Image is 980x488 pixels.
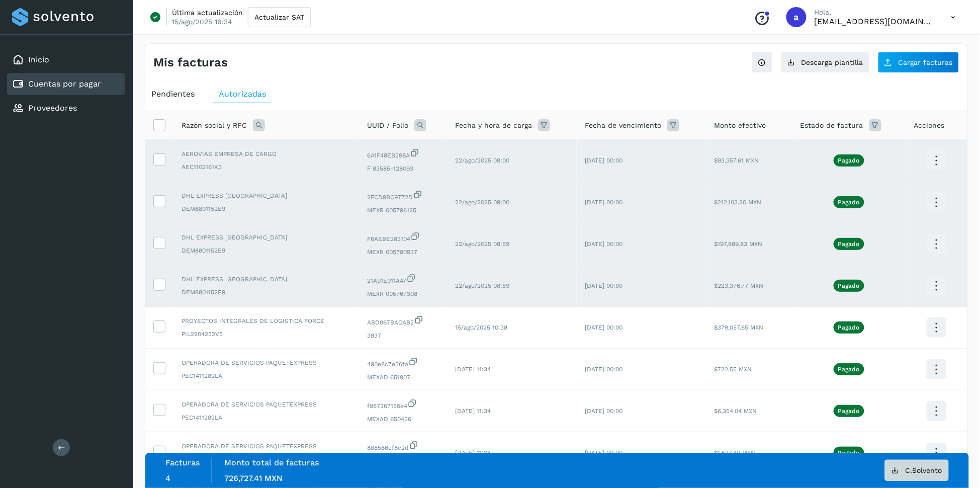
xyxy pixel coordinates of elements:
span: AEC1102161K3 [182,162,351,172]
span: 22/ago/2025 08:59 [455,282,509,289]
span: $1,527.40 MXN [714,449,755,456]
span: [DATE] 00:00 [585,408,622,415]
span: Descarga plantilla [801,59,863,66]
span: OPERADORA DE SERVICIOS PAQUETEXPRESS [182,400,351,409]
span: Estado de factura [800,120,863,131]
p: Pagado [838,282,860,289]
p: Hola, [815,8,935,17]
span: 726,727.41 MXN [224,473,283,483]
span: PROYECTOS INTEGRALES DE LOGISTICA FORCE [182,316,351,326]
span: OPERADORA DE SERVICIOS PAQUETEXPRESS [182,442,351,451]
span: OPERADORA DE SERVICIOS PAQUETEXPRESS [182,358,351,367]
label: Monto total de facturas [224,458,319,467]
span: Fecha y hora de carga [455,120,532,131]
button: Descarga plantilla [781,52,870,73]
p: Pagado [838,324,860,331]
span: 22/ago/2025 09:00 [455,199,509,206]
span: Autorizadas [219,89,266,99]
span: 6A1F48EB298A [367,148,439,160]
span: Acciones [914,120,944,131]
span: Fecha de vencimiento [585,120,661,131]
span: $379,057.65 MXN [714,324,763,331]
button: Cargar facturas [878,52,959,73]
p: Última actualización [172,8,243,17]
span: MEXR 005796125 [367,206,439,215]
span: $197,889.83 MXN [714,240,762,248]
span: [DATE] 00:00 [585,449,622,456]
span: 3837 [367,331,439,340]
span: $6,354.04 MXN [714,408,757,415]
p: Pagado [838,199,860,206]
span: f967367156e4 [367,398,439,411]
h4: Mis facturas [153,55,228,70]
span: Monto efectivo [714,120,766,131]
span: 21A91E011A47 [367,273,439,285]
span: PEC1411282LA [182,371,351,380]
span: [DATE] 00:00 [585,366,622,373]
span: [DATE] 00:00 [585,324,622,331]
span: DEM8801152E9 [182,288,351,297]
span: [DATE] 11:34 [455,449,491,456]
p: Pagado [838,240,860,248]
span: 22/ago/2025 08:59 [455,240,509,248]
span: [DATE] 00:00 [585,157,622,164]
span: Pendientes [151,89,195,99]
span: F6AEBE283104 [367,231,439,243]
span: 490e8c7e36fa [367,357,439,369]
div: Proveedores [7,97,125,119]
span: PIL2204252V5 [182,330,351,339]
span: DHL EXPRESS [GEOGRAPHIC_DATA] [182,191,351,200]
p: 15/ago/2025 16:34 [172,17,232,26]
span: Cargar facturas [899,59,953,66]
div: Inicio [7,49,125,71]
p: Pagado [838,157,860,164]
p: Pagado [838,408,860,415]
a: Proveedores [28,103,77,113]
span: F 83585-128093 [367,164,439,173]
span: 2FCD9BC9772D [367,190,439,202]
span: DEM8801152E9 [182,204,351,213]
span: MEXR 005767308 [367,289,439,298]
span: UUID / Folio [367,120,408,131]
span: [DATE] 00:00 [585,240,622,248]
span: DHL EXPRESS [GEOGRAPHIC_DATA] [182,233,351,242]
span: MEXAD 650436 [367,415,439,424]
a: Inicio [28,55,49,64]
span: MEXR 005780937 [367,248,439,257]
button: Actualizar SAT [248,7,311,27]
span: [DATE] 00:00 [585,199,622,206]
span: 888566cf8c2d [367,440,439,452]
span: MEXAD 651907 [367,373,439,382]
div: Cuentas por pagar [7,73,125,95]
span: 15/ago/2025 10:38 [455,324,507,331]
span: Actualizar SAT [254,14,304,21]
span: 22/ago/2025 09:00 [455,157,509,164]
span: $223,376.77 MXN [714,282,763,289]
span: $93,357.61 MXN [714,157,759,164]
span: 4 [165,473,170,483]
label: Facturas [165,458,200,467]
span: DEM8801152E9 [182,246,351,255]
p: Pagado [838,366,860,373]
span: [DATE] 11:34 [455,366,491,373]
span: $212,103.20 MXN [714,199,761,206]
span: DHL EXPRESS [GEOGRAPHIC_DATA] [182,275,351,284]
span: [DATE] 11:34 [455,408,491,415]
span: C.Solvento [906,467,942,474]
span: ABD967BACAB2 [367,315,439,327]
span: [DATE] 00:00 [585,282,622,289]
span: AEROVIAS EMPRESA DE CARGO [182,149,351,158]
span: Razón social y RFC [182,120,247,131]
a: Cuentas por pagar [28,79,101,89]
button: C.Solvento [885,460,949,481]
span: $722.55 MXN [714,366,752,373]
span: PEC1411282LA [182,413,351,422]
p: Pagado [838,449,860,456]
p: administracion@logistify.com.mx [815,17,935,26]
